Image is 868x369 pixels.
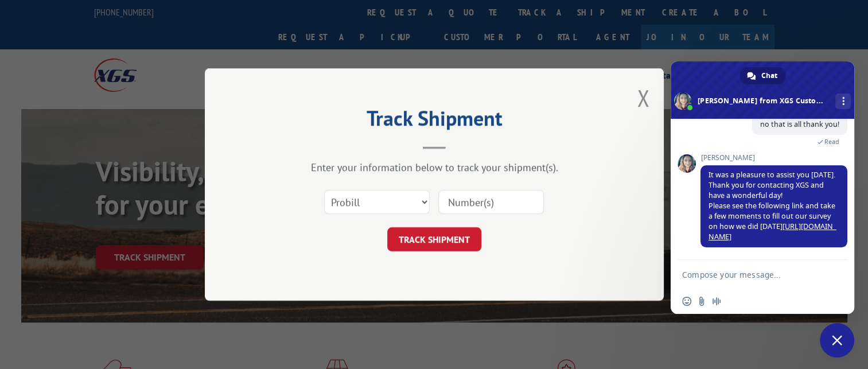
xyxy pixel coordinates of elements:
[637,83,649,113] button: Close modal
[761,67,777,84] span: Chat
[387,227,481,251] button: TRACK SHIPMENT
[262,110,606,132] h2: Track Shipment
[438,190,544,214] input: Number(s)
[262,161,606,174] div: Enter your information below to track your shipment(s).
[709,170,836,242] span: It was a pleasure to assist you [DATE]. Thank you for contacting XGS and have a wonderful day! Pl...
[682,297,691,306] span: Insert an emoji
[712,297,721,306] span: Audio message
[824,138,839,146] span: Read
[820,323,854,358] a: Close chat
[700,154,847,162] span: [PERSON_NAME]
[760,119,839,129] span: no that is all thank you!
[740,67,785,84] a: Chat
[682,260,820,289] textarea: Compose your message...
[697,297,706,306] span: Send a file
[709,222,836,242] a: [URL][DOMAIN_NAME]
